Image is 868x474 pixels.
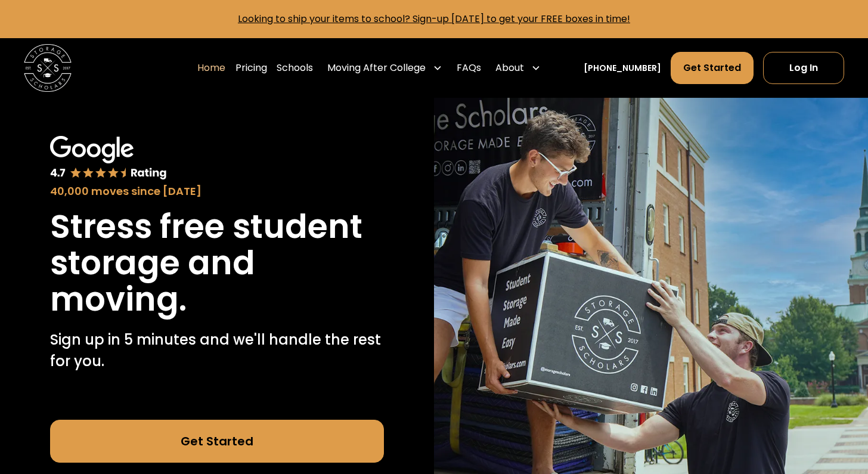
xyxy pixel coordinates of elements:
a: Log In [763,52,844,84]
a: [PHONE_NUMBER] [584,62,661,75]
div: Moving After College [327,61,426,75]
img: Storage Scholars main logo [24,44,72,92]
p: Sign up in 5 minutes and we'll handle the rest for you. [50,329,385,372]
a: Get Started [50,420,385,463]
a: Home [197,51,225,85]
a: Pricing [235,51,267,85]
a: Schools [277,51,313,85]
div: 40,000 moves since [DATE] [50,183,385,199]
a: FAQs [457,51,481,85]
a: Get Started [671,52,754,84]
img: Google 4.7 star rating [50,136,167,181]
h1: Stress free student storage and moving. [50,209,385,317]
div: About [495,61,524,75]
div: Moving After College [323,51,447,85]
div: About [491,51,545,85]
a: Looking to ship your items to school? Sign-up [DATE] to get your FREE boxes in time! [238,12,630,26]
